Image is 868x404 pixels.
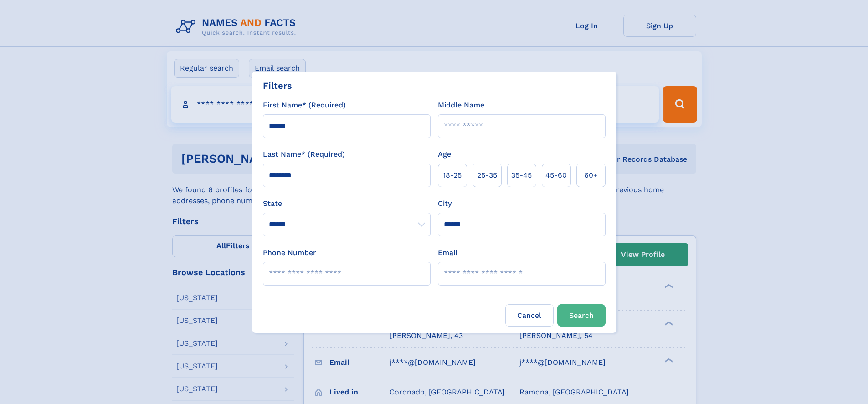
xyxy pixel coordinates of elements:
button: Search [557,304,606,327]
label: Phone Number [263,247,316,258]
label: Email [438,247,457,258]
span: 45‑60 [545,170,567,181]
label: City [438,198,452,209]
label: State [263,198,431,209]
span: 35‑45 [511,170,532,181]
label: Middle Name [438,100,484,111]
div: Filters [263,79,292,92]
label: Cancel [505,304,554,327]
span: 18‑25 [443,170,462,181]
label: Last Name* (Required) [263,149,345,160]
span: 60+ [584,170,598,181]
span: 25‑35 [477,170,497,181]
label: Age [438,149,451,160]
label: First Name* (Required) [263,100,346,111]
